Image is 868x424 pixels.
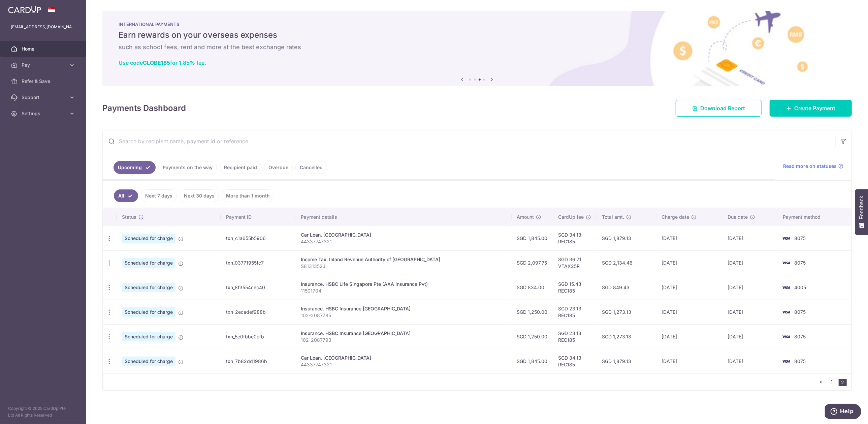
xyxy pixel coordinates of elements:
td: SGD 36.71 VTAX25R [553,250,597,275]
span: Scheduled for charge [122,234,175,243]
a: Use codeGLOBE185for 1.85% fee. [119,59,206,66]
p: 102-2087785 [301,312,506,319]
h6: such as school fees, rent and more at the best exchange rates [119,43,836,51]
span: 8075 [794,334,806,339]
td: [DATE] [656,324,722,349]
td: [DATE] [722,275,777,300]
th: Payment method [777,208,851,226]
span: Due date [728,214,748,220]
td: [DATE] [656,250,722,275]
div: Insurance. HSBC LIfe Singapore Pte (AXA Insurance Pvt) [301,281,506,287]
img: International Payment Banner [102,11,852,86]
p: 102-2087793 [301,337,506,343]
a: Cancelled [295,161,327,174]
td: SGD 834.00 [512,275,553,300]
p: 11501704 [301,287,506,294]
td: SGD 15.43 REC185 [553,275,597,300]
td: [DATE] [722,250,777,275]
span: Settings [22,110,66,117]
td: SGD 2,097.75 [512,250,553,275]
span: Pay [22,62,66,68]
a: 1 [828,378,836,386]
th: Payment ID [221,208,295,226]
span: Scheduled for charge [122,283,175,292]
td: SGD 1,845.00 [512,226,553,250]
a: Recipient paid [220,161,261,174]
td: SGD 2,134.46 [597,250,656,275]
a: Create Payment [770,100,852,117]
span: CardUp fee [558,214,584,220]
td: SGD 1,879.13 [597,226,656,250]
td: txn_8f3554cec40 [221,275,295,300]
a: Upcoming [114,161,156,174]
input: Search by recipient name, payment id or reference [103,130,835,152]
span: 8075 [794,260,806,266]
th: Payment details [295,208,512,226]
td: [DATE] [722,324,777,349]
span: Scheduled for charge [122,258,175,268]
span: Home [22,46,66,52]
td: [DATE] [656,349,722,373]
td: SGD 849.43 [597,275,656,300]
img: Bank Card [779,259,793,267]
span: Read more on statuses [783,163,837,170]
iframe: Opens a widget where you can find more information [825,404,861,421]
div: Insurance. HSBC Insurance [GEOGRAPHIC_DATA] [301,330,506,337]
img: Bank Card [779,283,793,292]
img: Bank Card [779,333,793,341]
a: All [114,189,138,202]
div: Income Tax. Inland Revenue Authority of [GEOGRAPHIC_DATA] [301,256,506,263]
td: txn_5e0fbbe0efb [221,324,295,349]
td: SGD 1,273.13 [597,324,656,349]
span: Scheduled for charge [122,332,175,341]
td: [DATE] [656,300,722,324]
td: [DATE] [656,275,722,300]
a: More than 1 month [222,189,274,202]
td: txn_c1a655b5906 [221,226,295,250]
p: S8131352J [301,263,506,270]
span: Support [22,94,66,101]
p: 44337747321 [301,361,506,368]
span: Total amt. [602,214,624,220]
span: 8075 [794,309,806,315]
td: [DATE] [722,300,777,324]
a: Read more on statuses [783,163,843,170]
td: SGD 1,273.13 [597,300,656,324]
td: [DATE] [722,226,777,250]
span: Create Payment [794,104,835,112]
span: Scheduled for charge [122,307,175,317]
td: SGD 1,845.00 [512,349,553,373]
b: GLOBE185 [143,59,170,66]
td: txn_7b82dd1986b [221,349,295,373]
li: 2 [839,379,847,386]
p: INTERNATIONAL PAYMENTS [119,22,836,27]
span: 8075 [794,358,806,364]
a: Overdue [264,161,293,174]
button: Feedback - Show survey [855,189,868,235]
td: SGD 1,879.13 [597,349,656,373]
td: [DATE] [722,349,777,373]
p: [EMAIL_ADDRESS][DOMAIN_NAME] [11,24,75,30]
h5: Earn rewards on your overseas expenses [119,30,836,40]
span: Scheduled for charge [122,357,175,366]
td: SGD 23.13 REC185 [553,300,597,324]
span: Refer & Save [22,78,66,85]
a: Download Report [676,100,762,117]
td: SGD 1,250.00 [512,300,553,324]
span: Status [122,214,136,220]
td: [DATE] [656,226,722,250]
h4: Payments Dashboard [102,102,186,114]
td: txn_03771955fc7 [221,250,295,275]
a: Payments on the way [158,161,217,174]
a: Next 7 days [141,189,177,202]
nav: pager [817,374,851,390]
span: Amount [517,214,534,220]
span: Feedback [859,196,865,219]
span: 8075 [794,235,806,241]
a: Next 30 days [180,189,219,202]
p: 44337747321 [301,238,506,245]
td: txn_2ecadef988b [221,300,295,324]
div: Car Loan. [GEOGRAPHIC_DATA] [301,355,506,361]
div: Car Loan. [GEOGRAPHIC_DATA] [301,232,506,238]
